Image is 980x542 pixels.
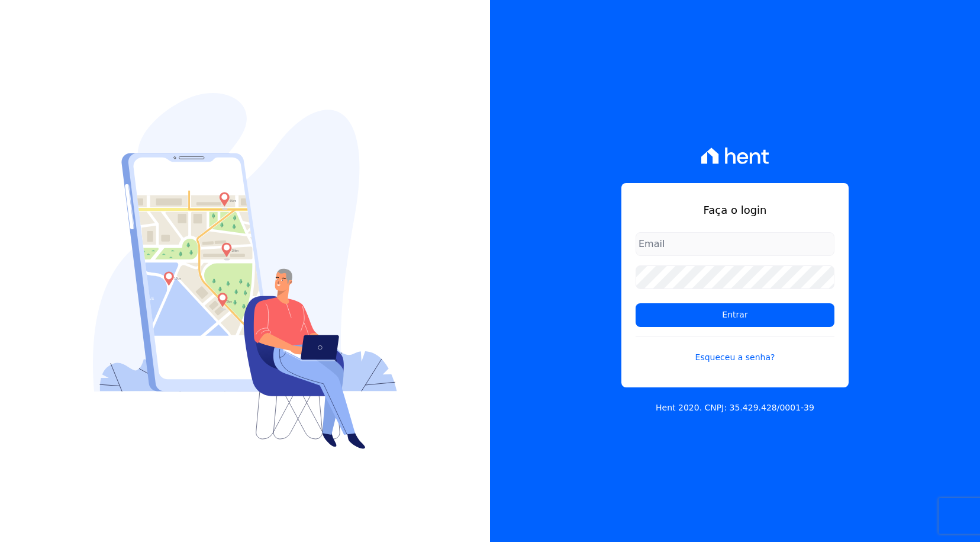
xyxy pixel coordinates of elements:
[93,93,397,449] img: Login
[636,232,834,256] input: Email
[636,202,834,218] h1: Faça o login
[636,303,834,327] input: Entrar
[656,402,814,414] p: Hent 2020. CNPJ: 35.429.428/0001-39
[636,336,834,364] a: Esqueceu a senha?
